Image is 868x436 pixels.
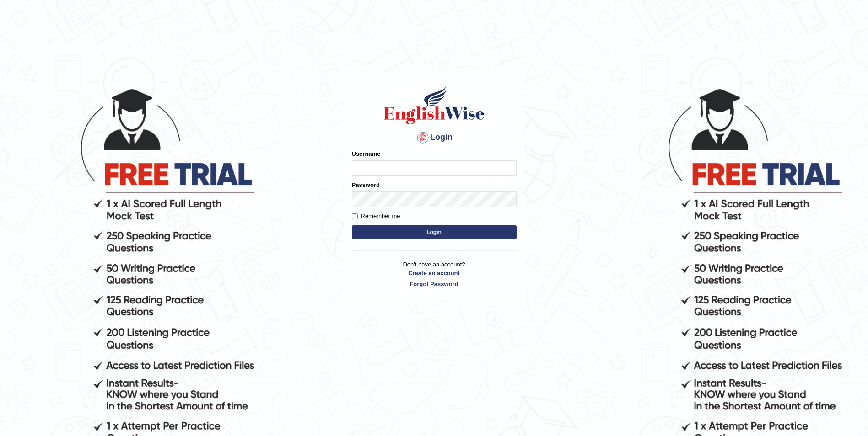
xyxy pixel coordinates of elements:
[352,225,517,239] button: Login
[352,212,400,221] label: Remember me
[352,181,380,189] label: Password
[352,269,517,277] a: Create an account
[352,280,517,288] a: Forgot Password
[352,149,381,158] label: Username
[352,260,517,288] p: Don't have an account?
[352,130,517,145] h4: Login
[382,85,486,126] img: Logo of English Wise sign in for intelligent practice with AI
[352,213,358,219] input: Remember me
